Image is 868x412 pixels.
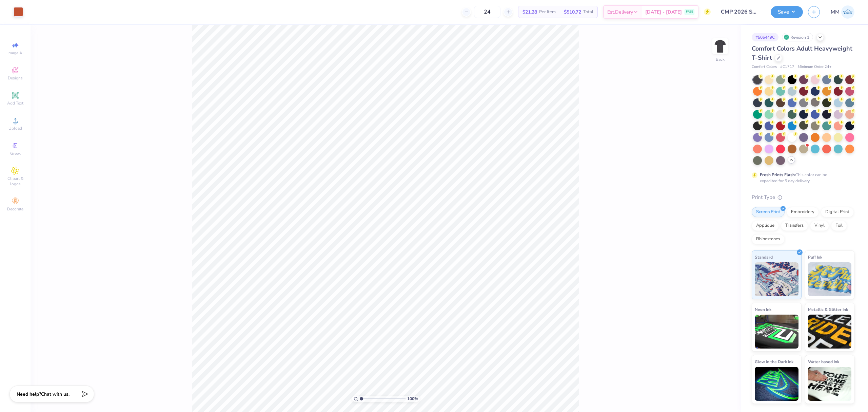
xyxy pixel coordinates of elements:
div: # 506449C [752,33,778,41]
span: Water based Ink [808,358,839,365]
div: Revision 1 [782,33,813,41]
div: Rhinestones [752,234,785,244]
span: Glow in the Dark Ink [755,358,793,365]
div: Transfers [781,221,808,231]
span: Total [583,8,593,16]
span: Puff Ink [808,254,822,261]
div: Print Type [752,193,854,201]
div: Applique [752,221,779,231]
input: Untitled Design [716,5,766,19]
span: Designs [8,75,23,81]
div: This color can be expedited for 5 day delivery. [760,172,843,184]
span: Decorate [7,206,23,212]
div: Embroidery [787,207,819,217]
span: Standard [755,254,773,261]
span: 100 % [407,396,418,402]
span: Greek [10,151,21,156]
span: $21.28 [522,8,537,16]
img: Water based Ink [808,367,852,401]
div: Digital Print [821,207,854,217]
span: Comfort Colors [752,64,777,70]
span: # C1717 [780,64,794,70]
span: Image AI [7,50,23,56]
img: Neon Ink [755,315,798,349]
span: Est. Delivery [607,8,633,16]
img: Mariah Myssa Salurio [841,5,854,19]
span: Clipart & logos [3,176,27,187]
img: Standard [755,262,798,296]
span: FREE [686,10,693,14]
span: Minimum Order: 24 + [798,64,832,70]
div: Back [716,56,725,62]
span: MM [831,8,840,16]
span: Neon Ink [755,306,771,313]
a: MM [831,5,854,19]
span: Chat with us. [41,391,70,397]
div: Screen Print [752,207,785,217]
img: Metallic & Glitter Ink [808,315,852,349]
span: Per Item [539,8,556,16]
input: – – [474,6,500,18]
img: Puff Ink [808,262,852,296]
img: Glow in the Dark Ink [755,367,798,401]
img: Back [713,39,727,53]
span: Upload [8,126,22,131]
div: Foil [831,221,847,231]
span: $510.72 [564,8,581,16]
button: Save [771,6,803,18]
strong: Need help? [17,391,41,397]
span: Metallic & Glitter Ink [808,306,848,313]
strong: Fresh Prints Flash: [760,172,796,177]
span: Add Text [7,100,23,106]
div: Vinyl [810,221,829,231]
span: Comfort Colors Adult Heavyweight T-Shirt [752,44,852,62]
span: [DATE] - [DATE] [645,8,682,16]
